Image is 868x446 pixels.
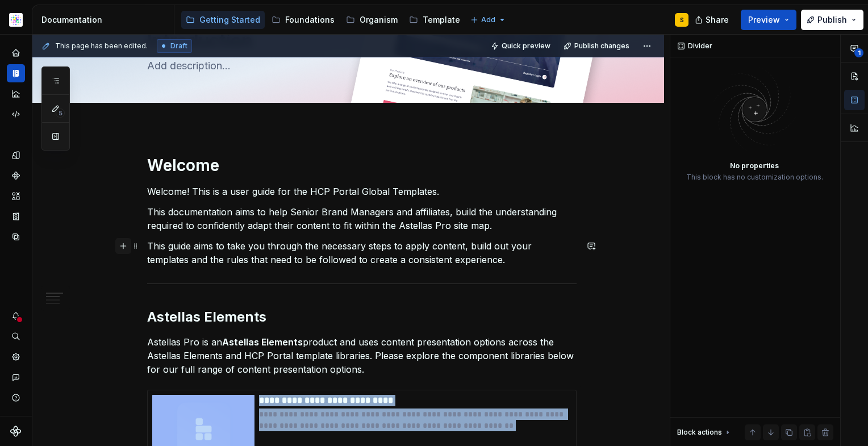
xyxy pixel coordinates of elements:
button: Notifications [7,307,25,325]
a: Components [7,166,25,185]
span: 1 [854,48,863,57]
div: S [680,15,684,24]
p: This guide aims to take you through the necessary steps to apply content, build out your template... [147,239,577,266]
div: This block has no customization options. [686,173,823,182]
button: Preview [741,10,796,30]
div: Getting Started [199,14,260,26]
a: Storybook stories [7,207,25,226]
button: Quick preview [487,38,556,54]
span: 5 [56,109,65,118]
button: Add [467,12,510,28]
span: Share [706,14,729,26]
span: Preview [748,14,780,26]
span: Publish changes [574,41,629,51]
h1: Welcome [147,155,577,176]
strong: Astellas Elements [222,336,303,348]
div: Documentation [41,14,169,26]
a: Foundations [267,11,339,29]
button: Publish [801,10,863,30]
a: Analytics [7,85,25,103]
div: Page tree [181,9,465,31]
h2: Astellas Elements [147,308,577,326]
a: Data sources [7,228,25,246]
span: Publish [817,14,847,26]
svg: Supernova Logo [10,426,22,437]
a: Design tokens [7,146,25,164]
a: Documentation [7,64,25,82]
span: This page has been edited. [55,41,148,51]
a: Settings [7,348,25,366]
div: Organism [360,14,398,26]
div: Foundations [285,14,335,26]
p: Astellas Pro is an product and uses content presentation options across the Astellas Elements and... [147,335,577,376]
button: Contact support [7,368,25,386]
a: Code automation [7,105,25,123]
div: Block actions [677,424,732,440]
button: Search ⌘K [7,327,25,345]
img: b2369ad3-f38c-46c1-b2a2-f2452fdbdcd2.png [9,13,23,27]
a: Assets [7,187,25,205]
button: Share [689,10,736,30]
div: Block actions [677,428,722,437]
span: Add [481,15,495,24]
p: Welcome! This is a user guide for the HCP Portal Global Templates. [147,185,577,198]
a: Home [7,44,25,62]
a: Template [404,11,465,29]
div: No properties [730,161,779,170]
p: This documentation aims to help Senior Brand Managers and affiliates, build the understanding req... [147,205,577,232]
span: Quick preview [502,41,550,51]
button: Publish changes [560,38,635,54]
span: Draft [170,41,187,51]
a: Organism [341,11,402,29]
div: Template [423,14,460,26]
a: Getting Started [181,11,265,29]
